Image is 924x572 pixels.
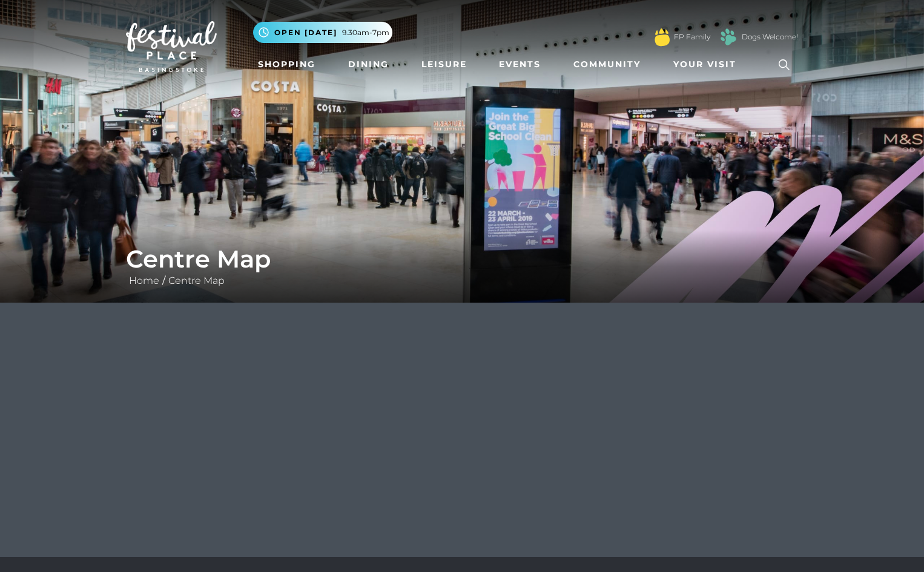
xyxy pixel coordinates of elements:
[343,53,394,76] a: Dining
[342,27,389,38] span: 9.30am-7pm
[569,53,645,76] a: Community
[674,31,710,42] a: FP Family
[117,245,807,288] div: /
[165,275,228,286] a: Centre Map
[126,275,162,286] a: Home
[742,31,798,42] a: Dogs Welcome!
[673,58,736,71] span: Your Visit
[126,21,217,72] img: Festival Place Logo
[417,53,472,76] a: Leisure
[253,53,320,76] a: Shopping
[253,22,392,43] button: Open [DATE] 9.30am-7pm
[668,53,747,76] a: Your Visit
[126,245,798,274] h1: Centre Map
[274,27,337,38] span: Open [DATE]
[494,53,546,76] a: Events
